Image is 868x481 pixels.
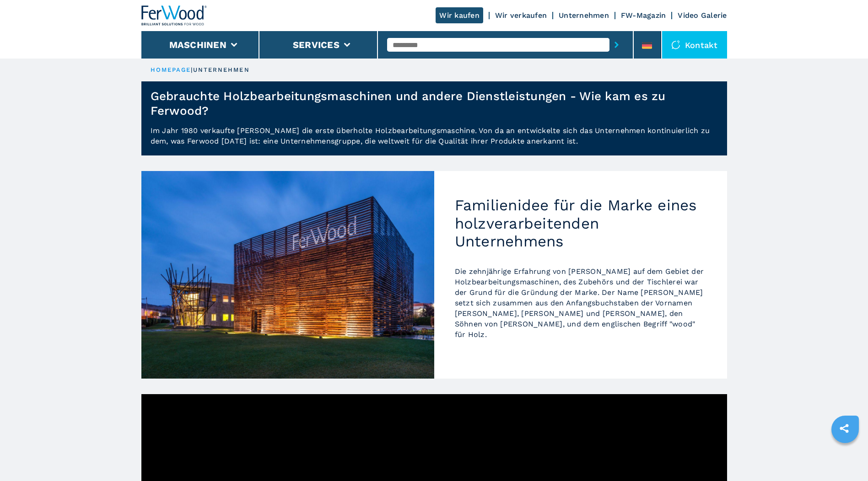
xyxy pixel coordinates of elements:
img: Kontakt [671,40,680,49]
a: sharethis [833,417,856,440]
h1: Gebrauchte Holzbearbeitungsmaschinen und andere Dienstleistungen - Wie kam es zu Ferwood? [151,89,727,118]
a: Unternehmen [559,11,609,20]
a: HOMEPAGE [151,66,191,73]
a: Wir verkaufen [495,11,547,20]
h2: Familienidee für die Marke eines holzverarbeitenden Unternehmens [455,196,706,251]
iframe: Chat [829,440,861,474]
button: Maschinen [169,39,226,50]
img: Ferwood [141,5,207,26]
button: Services [293,39,340,50]
div: Kontakt [662,31,727,59]
p: Im Jahr 1980 verkaufte [PERSON_NAME] die erste überholte Holzbearbeitungsmaschine. Von da an entw... [141,125,727,155]
p: Die zehnjährige Erfahrung von [PERSON_NAME] auf dem Gebiet der Holzbearbeitungsmaschinen, des Zub... [455,266,706,340]
span: | [191,66,193,73]
a: Wir kaufen [436,7,483,23]
a: Video Galerie [678,11,727,20]
img: Familienidee für die Marke eines holzverarbeitenden Unternehmens [141,171,434,379]
button: submit-button [609,34,624,55]
p: unternehmen [193,66,250,74]
a: FW-Magazin [621,11,666,20]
